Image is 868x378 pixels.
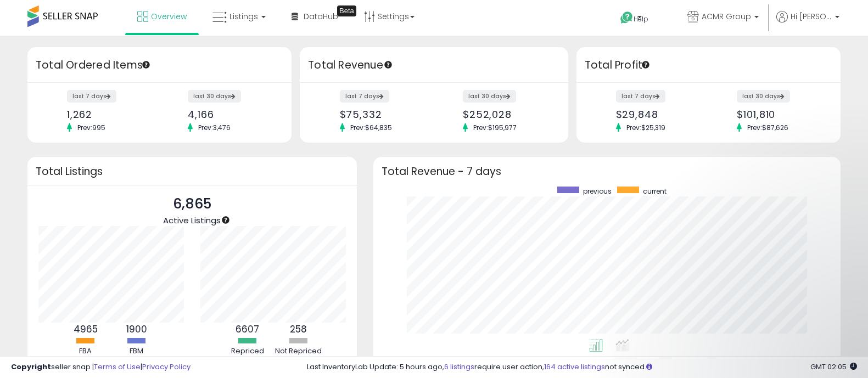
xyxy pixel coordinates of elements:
[221,215,231,225] div: Tooltip anchor
[620,11,634,25] i: Get Help
[11,362,51,372] strong: Copyright
[188,109,272,120] div: 4,166
[112,346,161,357] div: FBM
[188,90,241,103] label: last 30 days
[74,323,98,336] b: 4965
[702,11,751,22] span: ACMR Group
[641,60,651,70] div: Tooltip anchor
[340,90,389,103] label: last 7 days
[94,362,141,372] a: Terms of Use
[223,346,272,357] div: Repriced
[236,323,259,336] b: 6607
[67,90,116,103] label: last 7 days
[444,362,474,372] a: 6 listings
[141,60,151,70] div: Tooltip anchor
[151,11,187,22] span: Overview
[67,109,152,120] div: 1,262
[585,58,832,73] h3: Total Profit
[463,109,549,120] div: $252,028
[337,5,356,16] div: Tooltip anchor
[383,60,393,70] div: Tooltip anchor
[142,362,191,372] a: Privacy Policy
[290,323,307,336] b: 258
[634,14,648,24] span: Help
[737,109,821,120] div: $101,810
[340,109,426,120] div: $75,332
[776,11,839,36] a: Hi [PERSON_NAME]
[616,90,665,103] label: last 7 days
[643,187,667,196] span: current
[274,346,323,357] div: Not Repriced
[646,363,652,370] i: Click here to read more about un-synced listings.
[544,362,605,372] a: 164 active listings
[72,123,111,132] span: Prev: 995
[463,90,516,103] label: last 30 days
[583,187,612,196] span: previous
[791,11,832,22] span: Hi [PERSON_NAME]
[382,167,832,176] h3: Total Revenue - 7 days
[307,362,857,373] div: Last InventoryLab Update: 5 hours ago, require user action, not synced.
[621,123,671,132] span: Prev: $25,319
[468,123,522,132] span: Prev: $195,977
[616,109,701,120] div: $29,848
[36,167,349,176] h3: Total Listings
[229,11,258,22] span: Listings
[742,123,794,132] span: Prev: $87,626
[126,323,147,336] b: 1900
[163,215,221,226] span: Active Listings
[308,58,560,73] h3: Total Revenue
[163,194,221,215] p: 6,865
[11,362,191,373] div: seller snap | |
[612,3,670,36] a: Help
[193,123,236,132] span: Prev: 3,476
[737,90,790,103] label: last 30 days
[61,346,110,357] div: FBA
[36,58,283,73] h3: Total Ordered Items
[304,11,338,22] span: DataHub
[345,123,397,132] span: Prev: $64,835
